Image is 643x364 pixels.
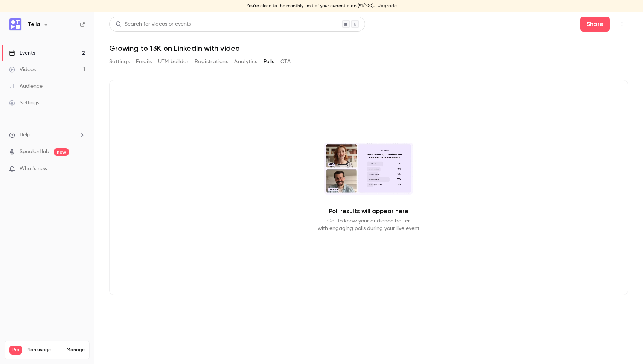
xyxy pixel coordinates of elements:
button: Analytics [234,56,258,68]
p: Get to know your audience better with engaging polls during your live event [318,217,419,232]
h6: Tella [28,21,40,28]
div: Audience [9,82,43,90]
span: Plan usage [27,347,62,353]
iframe: Noticeable Trigger [76,166,85,172]
div: Search for videos or events [116,20,191,28]
button: Share [580,17,610,32]
div: Events [9,49,35,57]
span: new [54,148,69,156]
button: Polls [264,56,274,68]
span: What's new [20,165,48,173]
p: Poll results will appear here [329,207,408,216]
img: Tella [9,18,21,30]
button: UTM builder [158,56,189,68]
button: Registrations [195,56,228,68]
button: CTA [280,56,291,68]
span: Pro [9,346,22,355]
span: Help [20,131,30,139]
li: help-dropdown-opener [9,131,85,139]
a: SpeakerHub [20,148,49,156]
a: Manage [67,347,85,353]
a: Upgrade [378,3,397,9]
button: Emails [136,56,152,68]
div: Settings [9,99,39,107]
button: Settings [109,56,130,68]
div: Videos [9,66,36,73]
h1: Growing to 13K on LinkedIn with video [109,44,628,53]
